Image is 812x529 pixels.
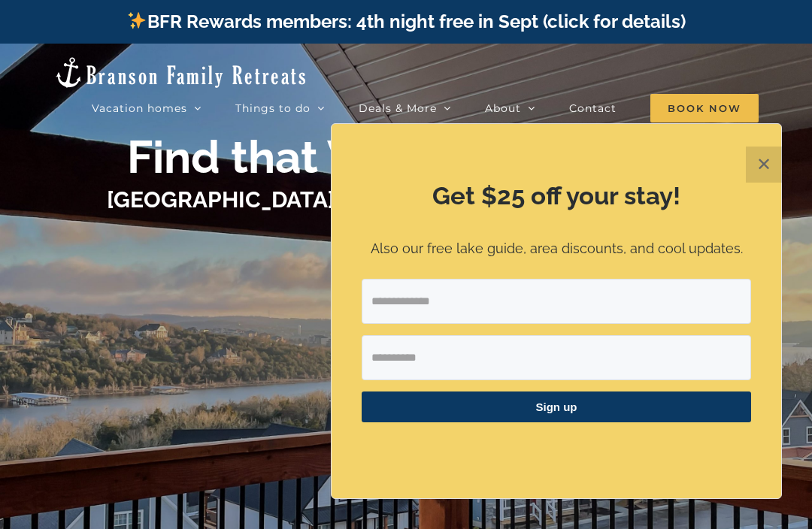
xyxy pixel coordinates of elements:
[92,93,759,123] nav: Main Menu
[359,93,451,123] a: Deals & More
[235,103,311,113] span: Things to do
[92,103,187,113] span: Vacation homes
[650,94,759,122] span: Book Now
[362,335,751,380] input: First Name
[569,93,617,123] a: Contact
[746,147,782,183] button: Close
[650,93,759,123] a: Book Now
[92,93,201,123] a: Vacation homes
[235,93,325,123] a: Things to do
[127,131,685,183] b: Find that Vacation Feeling
[362,279,751,324] input: Email Address
[362,441,751,457] p: ​
[485,93,535,123] a: About
[293,226,519,479] iframe: Branson Family Retreats - Opens on Book page - Availability/Property Search Widget
[53,56,308,89] img: Branson Family Retreats Logo
[107,184,706,216] h1: [GEOGRAPHIC_DATA], [GEOGRAPHIC_DATA], [US_STATE]
[362,238,751,260] p: Also our free lake guide, area discounts, and cool updates.
[485,103,521,113] span: About
[362,391,751,422] button: Sign up
[569,103,617,113] span: Contact
[128,11,146,29] img: ✨
[362,179,751,213] h2: Get $25 off your stay!
[359,103,437,113] span: Deals & More
[126,11,685,32] a: BFR Rewards members: 4th night free in Sept (click for details)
